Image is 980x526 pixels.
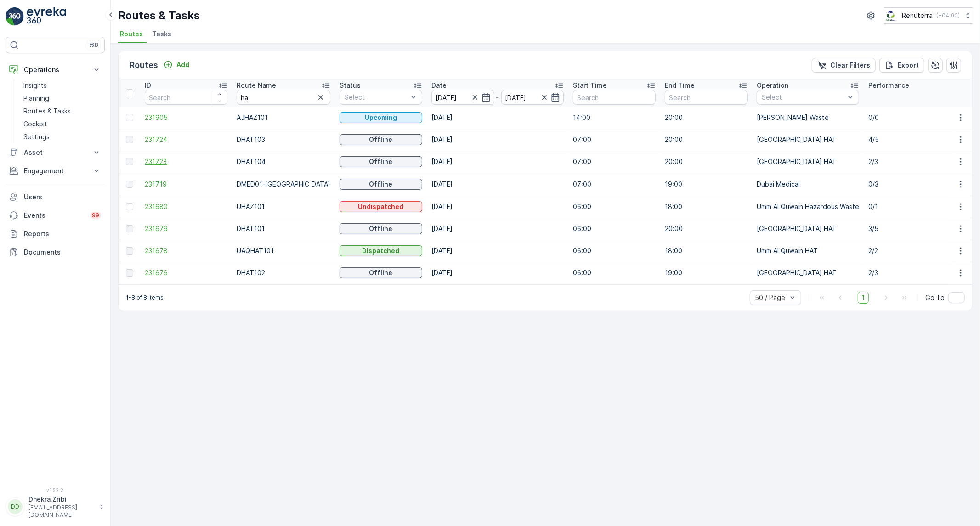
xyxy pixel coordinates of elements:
input: Search [237,90,330,105]
a: Reports [6,225,105,243]
p: 0/3 [868,180,951,189]
a: Documents [6,243,105,261]
p: Select [345,93,408,102]
span: 1 [858,292,869,304]
p: Reports [24,229,101,238]
button: Operations [6,61,105,79]
p: 07:00 [573,180,656,189]
p: Dhekra.Zribi [28,495,95,504]
p: UHAZ101 [237,202,330,211]
div: Toggle Row Selected [126,181,133,188]
td: [DATE] [427,240,568,262]
button: Offline [340,223,422,234]
p: - [496,92,499,103]
input: dd/mm/yyyy [431,90,494,105]
a: Insights [20,79,105,92]
span: Tasks [152,29,171,39]
p: Engagement [24,166,86,175]
p: 1-8 of 8 items [126,294,164,301]
p: DMED01-[GEOGRAPHIC_DATA] [237,180,330,189]
img: logo_light-DOdMpM7g.png [27,7,66,26]
p: Export [898,61,919,70]
p: Routes [130,59,158,72]
p: [GEOGRAPHIC_DATA] HAT [757,157,859,166]
p: 20:00 [665,157,748,166]
div: DD [8,499,23,514]
div: Toggle Row Selected [126,203,133,210]
p: Planning [23,94,49,103]
td: [DATE] [427,129,568,151]
p: Performance [868,81,909,90]
button: Offline [340,134,422,145]
a: 231680 [145,202,227,211]
p: 0/0 [868,113,951,122]
p: Offline [369,135,393,144]
p: Add [176,60,189,69]
p: 4/5 [868,135,951,144]
p: Date [431,81,447,90]
button: Upcoming [340,112,422,123]
button: Offline [340,156,422,167]
p: [GEOGRAPHIC_DATA] HAT [757,224,859,233]
div: Toggle Row Selected [126,247,133,255]
p: Status [340,81,361,90]
p: [PERSON_NAME] Waste [757,113,859,122]
a: Cockpit [20,118,105,130]
td: [DATE] [427,262,568,284]
a: Planning [20,92,105,105]
p: Upcoming [365,113,397,122]
button: Offline [340,267,422,278]
button: Dispatched [340,245,422,256]
a: 231723 [145,157,227,166]
div: Toggle Row Selected [126,269,133,277]
p: Operations [24,65,86,74]
div: Toggle Row Selected [126,136,133,143]
p: Insights [23,81,47,90]
div: Toggle Row Selected [126,158,133,165]
p: 06:00 [573,224,656,233]
p: Offline [369,157,393,166]
p: Umm Al Quwain HAT [757,246,859,255]
p: Start Time [573,81,607,90]
input: Search [145,90,227,105]
a: 231678 [145,246,227,255]
span: 231679 [145,224,227,233]
p: 20:00 [665,224,748,233]
td: [DATE] [427,218,568,240]
td: [DATE] [427,196,568,218]
p: 06:00 [573,202,656,211]
p: Offline [369,180,393,189]
a: Settings [20,130,105,143]
p: DHAT104 [237,157,330,166]
p: ⌘B [89,41,98,49]
p: Umm Al Quwain Hazardous Waste [757,202,859,211]
p: ( +04:00 ) [936,12,960,19]
a: 231905 [145,113,227,122]
p: Operation [757,81,788,90]
input: Search [665,90,748,105]
p: 20:00 [665,135,748,144]
button: Asset [6,143,105,162]
p: Route Name [237,81,276,90]
span: Go To [925,293,945,302]
p: 0/1 [868,202,951,211]
input: Search [573,90,656,105]
p: Undispatched [358,202,404,211]
p: 18:00 [665,246,748,255]
td: [DATE] [427,107,568,129]
span: Routes [120,29,143,39]
p: 14:00 [573,113,656,122]
p: 19:00 [665,268,748,277]
button: Export [879,58,924,73]
span: 231676 [145,268,227,277]
p: End Time [665,81,695,90]
button: Clear Filters [812,58,876,73]
p: Documents [24,248,101,257]
p: Cockpit [23,119,47,129]
p: Select [762,93,845,102]
p: Dubai Medical [757,180,859,189]
p: [GEOGRAPHIC_DATA] HAT [757,135,859,144]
